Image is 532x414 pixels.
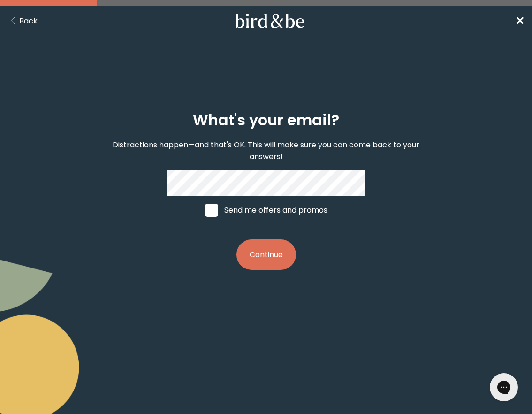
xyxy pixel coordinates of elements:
[515,13,524,29] span: ✕
[515,13,524,29] a: ✕
[196,196,336,224] label: Send me offers and promos
[193,109,339,131] h2: What's your email?
[8,15,38,27] button: Back Button
[236,239,296,270] button: Continue
[100,139,431,162] p: Distractions happen—and that's OK. This will make sure you can come back to your answers!
[485,370,523,405] iframe: Gorgias live chat messenger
